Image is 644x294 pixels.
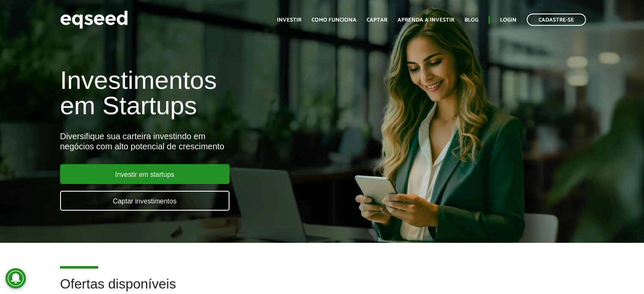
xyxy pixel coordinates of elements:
[60,164,229,184] a: Investir em startups
[312,17,357,23] a: Como funciona
[367,17,387,23] a: Captar
[527,14,586,26] a: Cadastre-se
[500,17,517,23] a: Login
[277,17,301,23] a: Investir
[60,191,229,211] a: Captar investimentos
[60,8,128,31] img: EqSeed
[60,68,370,118] h1: Investimentos em Startups
[398,17,454,23] a: Aprenda a investir
[464,17,478,23] a: Blog
[60,131,370,151] div: Diversifique sua carteira investindo em negócios com alto potencial de crescimento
